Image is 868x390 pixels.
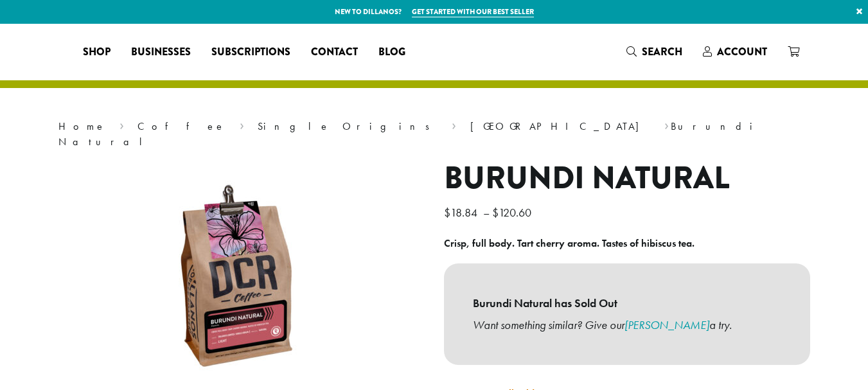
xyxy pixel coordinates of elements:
span: Contact [311,44,358,60]
b: Burundi Natural has Sold Out [473,292,781,314]
a: [GEOGRAPHIC_DATA] [470,120,651,133]
nav: Breadcrumb [58,119,810,150]
span: Subscriptions [211,44,290,60]
span: Businesses [131,44,191,60]
span: › [120,114,124,134]
span: › [452,114,456,134]
i: Want something similar? Give our a try. [473,317,732,332]
a: Shop [73,42,121,62]
span: Account [717,44,767,59]
b: Crisp, full body. Tart cherry aroma. Tastes of hibiscus tea. [444,236,695,250]
bdi: 18.84 [444,205,481,220]
span: Shop [83,44,111,60]
span: – [483,205,490,220]
span: $ [444,205,450,220]
a: Get started with our best seller [412,6,534,17]
a: Coffee [137,120,226,133]
span: $ [492,205,499,220]
span: Blog [378,44,405,60]
a: Home [58,120,106,133]
h1: Burundi Natural [444,160,810,197]
span: › [240,114,244,134]
span: › [664,114,669,134]
span: Search [642,44,682,59]
a: [PERSON_NAME] [624,317,709,332]
a: Search [616,41,693,62]
a: Single Origins [258,120,438,133]
bdi: 120.60 [492,205,535,220]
